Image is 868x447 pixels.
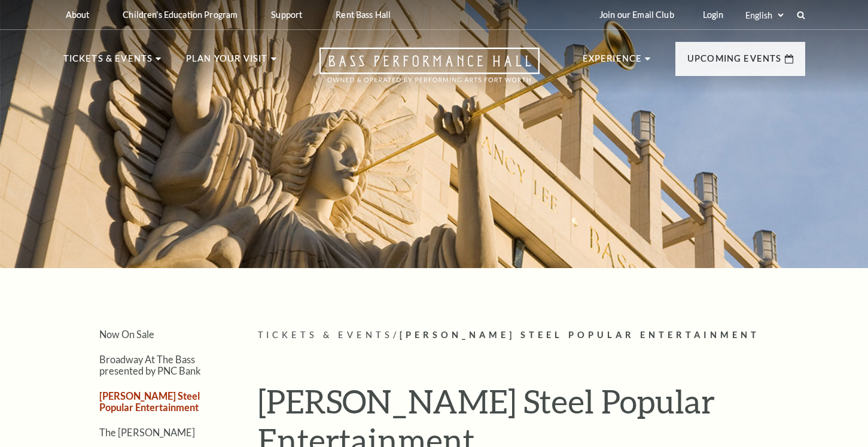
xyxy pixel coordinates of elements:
p: Experience [583,51,642,73]
a: [PERSON_NAME] Steel Popular Entertainment [99,390,200,413]
span: Tickets & Events [258,330,394,340]
p: Tickets & Events [63,51,153,73]
span: [PERSON_NAME] Steel Popular Entertainment [400,330,760,340]
p: Rent Bass Hall [336,10,391,20]
p: Children's Education Program [123,10,237,20]
select: Select: [743,10,785,21]
p: Upcoming Events [687,51,782,73]
p: / [258,328,805,343]
p: Plan Your Visit [186,51,268,73]
a: Now On Sale [99,329,154,340]
p: Support [271,10,302,20]
p: About [66,10,90,20]
a: The [PERSON_NAME] [99,427,195,438]
a: Broadway At The Bass presented by PNC Bank [99,354,201,376]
